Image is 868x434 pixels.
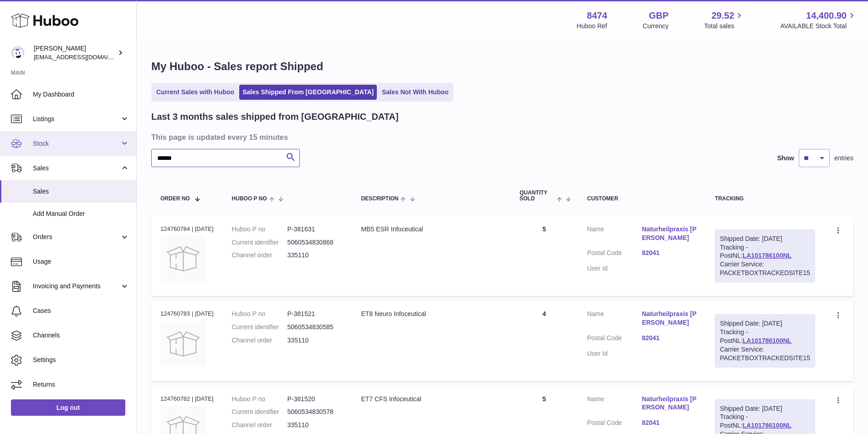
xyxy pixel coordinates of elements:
[643,22,669,31] div: Currency
[642,249,697,257] a: 82041
[288,251,343,260] dd: 335110
[720,345,810,363] div: Carrier Service: PACKETBOXTRACKEDSITE15
[704,10,745,31] a: 29.52 Total sales
[587,349,642,358] dt: User Id
[720,319,810,328] div: Shipped Date: [DATE]
[33,187,129,196] span: Sales
[160,310,214,318] div: 124760783 | [DATE]
[834,154,853,163] span: entries
[239,85,377,100] a: Sales Shipped From [GEOGRAPHIC_DATA]
[34,53,134,61] span: [EMAIL_ADDRESS][DOMAIN_NAME]
[160,236,206,281] img: no-photo.jpg
[33,164,120,173] span: Sales
[720,404,810,413] div: Shipped Date: [DATE]
[510,216,578,296] td: 5
[715,196,815,202] div: Tracking
[151,111,399,123] h2: Last 3 months sales shipped from [GEOGRAPHIC_DATA]
[587,196,696,202] div: Customer
[33,139,120,148] span: Stock
[160,196,190,202] span: Order No
[743,337,791,344] a: LA101786100NL
[232,196,267,202] span: Huboo P no
[587,310,642,329] dt: Name
[510,301,578,381] td: 4
[587,10,607,22] strong: 8474
[34,44,116,61] div: [PERSON_NAME]
[160,395,214,403] div: 124760782 | [DATE]
[780,22,857,31] span: AVAILABLE Stock Total
[642,310,697,327] a: Naturheilpraxis [PERSON_NAME]
[232,336,288,345] dt: Channel order
[806,10,847,22] span: 14,400.90
[780,10,857,31] a: 14,400.90 AVAILABLE Stock Total
[33,90,129,99] span: My Dashboard
[160,321,206,367] img: no-photo.jpg
[151,132,851,142] h3: This page is updated every 15 minutes
[642,419,697,427] a: 82041
[379,85,452,100] a: Sales Not With Huboo
[743,252,791,259] a: LA101786100NL
[361,196,398,202] span: Description
[288,310,343,318] dd: P-381521
[33,306,129,315] span: Cases
[33,282,120,291] span: Invoicing and Payments
[288,395,343,403] dd: P-381520
[288,408,343,416] dd: 5060534830578
[160,225,214,233] div: 124760784 | [DATE]
[11,46,25,60] img: orders@neshealth.com
[33,257,129,266] span: Usage
[743,422,791,429] a: LA101786100NL
[153,85,237,100] a: Current Sales with Huboo
[704,22,745,31] span: Total sales
[587,225,642,245] dt: Name
[232,421,288,429] dt: Channel order
[33,331,129,340] span: Channels
[232,238,288,247] dt: Current identifier
[151,59,853,74] h1: My Huboo - Sales report Shipped
[587,334,642,345] dt: Postal Code
[361,225,501,234] div: MB5 ESR Infoceutical
[33,209,129,218] span: Add Manual Order
[587,395,642,414] dt: Name
[519,190,555,202] span: Quantity Sold
[232,251,288,260] dt: Channel order
[33,233,120,241] span: Orders
[33,115,120,123] span: Listings
[288,225,343,234] dd: P-381631
[711,10,734,22] span: 29.52
[288,323,343,332] dd: 5060534830585
[642,395,697,412] a: Naturheilpraxis [PERSON_NAME]
[33,380,129,389] span: Returns
[232,225,288,234] dt: Huboo P no
[232,323,288,332] dt: Current identifier
[288,336,343,345] dd: 335110
[649,10,668,22] strong: GBP
[720,260,810,277] div: Carrier Service: PACKETBOXTRACKEDSITE15
[777,154,794,163] label: Show
[232,395,288,403] dt: Huboo P no
[642,225,697,242] a: Naturheilpraxis [PERSON_NAME]
[715,230,815,282] div: Tracking - PostNL:
[577,22,607,31] div: Huboo Ref
[33,356,129,364] span: Settings
[11,399,125,416] a: Log out
[587,264,642,273] dt: User Id
[361,395,501,403] div: ET7 CFS Infoceutical
[288,238,343,247] dd: 5060534830868
[587,419,642,429] dt: Postal Code
[587,249,642,260] dt: Postal Code
[232,310,288,318] dt: Huboo P no
[642,334,697,342] a: 82041
[361,310,501,318] div: ET8 Neuro Infoceutical
[232,408,288,416] dt: Current identifier
[715,314,815,367] div: Tracking - PostNL:
[288,421,343,429] dd: 335110
[720,235,810,243] div: Shipped Date: [DATE]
